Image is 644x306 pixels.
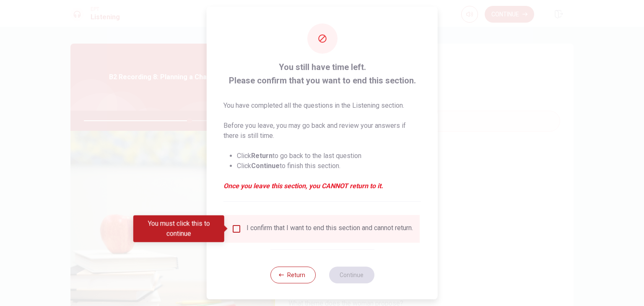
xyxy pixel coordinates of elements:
em: Once you leave this section, you CANNOT return to it. [223,181,421,191]
div: You must click this to continue [133,215,224,242]
strong: Return [251,152,273,160]
span: You still have time left. Please confirm that you want to end this section. [223,60,421,87]
p: You have completed all the questions in the Listening section. [223,101,421,111]
span: You must click this to continue [231,224,241,234]
p: Before you leave, you may go back and review your answers if there is still time. [223,121,421,141]
strong: Continue [251,162,280,170]
li: Click to finish this section. [237,161,421,171]
li: Click to go back to the last question [237,151,421,161]
button: Continue [329,267,374,283]
button: Return [270,267,315,283]
div: I confirm that I want to end this section and cannot return. [247,224,413,234]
